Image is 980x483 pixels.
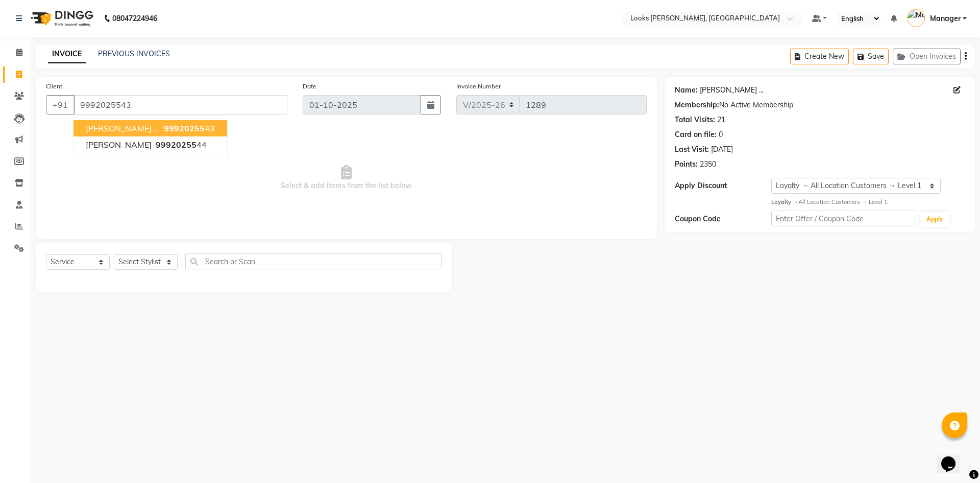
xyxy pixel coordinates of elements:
div: Name: [675,85,698,96]
div: [DATE] [711,144,733,155]
div: Total Visits: [675,114,715,125]
span: Manager [930,13,961,24]
label: Client [46,82,62,91]
span: 99920255 [164,123,205,133]
div: Card on file: [675,129,717,140]
input: Enter Offer / Coupon Code [771,211,916,226]
iframe: chat widget [937,442,970,473]
button: Save [853,49,889,64]
span: [PERSON_NAME] ... [86,123,160,133]
div: Coupon Code [675,214,771,224]
div: 2350 [700,159,716,170]
strong: Loyalty → [771,198,798,205]
img: Manager [907,9,925,27]
input: Search or Scan [185,254,442,269]
button: +91 [46,95,75,114]
label: Date [303,82,316,91]
div: No Active Membership [675,100,965,110]
div: Last Visit: [675,144,709,155]
div: All Location Customers → Level 1 [771,198,965,206]
b: 08047224946 [112,4,157,33]
ngb-highlight: 44 [154,140,207,150]
span: [PERSON_NAME] [86,140,152,150]
a: PREVIOUS INVOICES [98,49,170,58]
button: Apply [920,212,949,227]
div: Points: [675,159,698,170]
div: 0 [719,129,723,140]
button: Create New [790,49,849,64]
div: Apply Discount [675,180,771,191]
span: 99920255 [156,140,197,150]
a: [PERSON_NAME] ... [700,85,764,96]
span: Select & add items from the list below [46,127,647,229]
label: Invoice Number [456,82,501,91]
button: Open Invoices [893,49,961,64]
div: Membership: [675,100,719,110]
img: logo [26,4,96,33]
input: Search by Name/Mobile/Email/Code [73,95,287,114]
a: INVOICE [48,45,86,63]
ngb-highlight: 43 [162,123,215,133]
div: 21 [717,114,725,125]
